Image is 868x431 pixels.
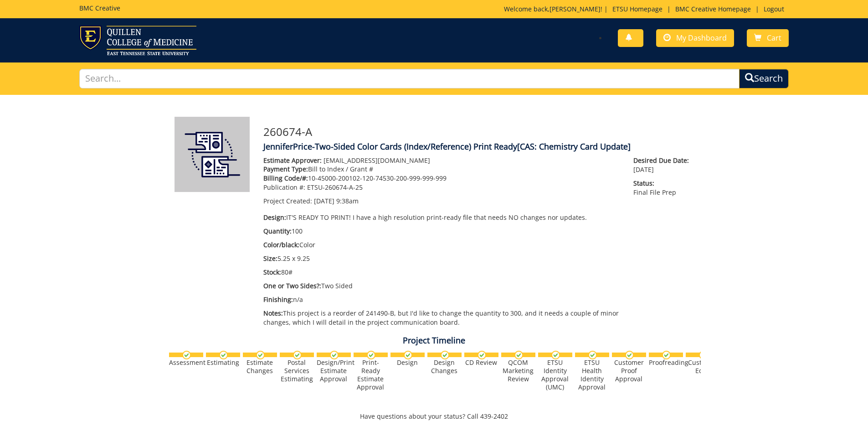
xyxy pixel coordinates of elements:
span: Finishing: [263,295,293,304]
span: Billing Code/#: [263,174,308,182]
span: Quantity: [263,227,292,235]
span: Payment Type: [263,165,308,173]
img: checkmark [478,351,486,359]
p: Bill to Index / Grant # [263,165,620,174]
span: Cart [767,33,781,43]
span: Stock: [263,268,281,276]
p: This project is a reorder of 241490-B, but I'd like to change the quantity to 300, and it needs a... [263,309,620,327]
img: checkmark [182,351,191,359]
a: BMC Creative Homepage [671,5,755,13]
p: 100 [263,227,620,236]
p: Final File Prep [633,179,693,197]
div: ETSU Health Identity Approval [575,358,609,391]
input: Search... [79,69,740,88]
img: ETSU logo [79,26,196,55]
span: One or Two Sides?: [263,281,321,290]
p: Have questions about your status? Call 439-2402 [168,412,701,421]
div: Estimating [206,358,240,367]
img: checkmark [625,351,634,359]
div: Estimate Changes [243,358,277,375]
div: Print-Ready Estimate Approval [354,358,388,391]
div: Postal Services Estimating [280,358,314,383]
a: My Dashboard [656,29,734,47]
span: [DATE] 9:38am [314,197,359,205]
div: Proofreading [649,358,683,367]
span: Project Created: [263,197,312,205]
div: Assessment [169,358,203,367]
img: checkmark [588,351,597,359]
div: Customer Edits [686,358,720,375]
p: 80# [263,268,620,277]
span: [CAS: Chemistry Card Update] [517,141,631,152]
span: Publication #: [263,183,305,192]
img: checkmark [514,351,523,359]
a: Cart [747,29,789,47]
div: Customer Proof Approval [612,358,646,383]
button: Search [739,69,789,88]
p: 5.25 x 9.25 [263,254,620,263]
p: Color [263,240,620,249]
div: Design/Print Estimate Approval [317,358,351,383]
span: Design: [263,213,286,222]
a: ETSU Homepage [608,5,667,13]
h4: JenniferPrice-Two-Sided Color Cards (Index/Reference) Print Ready [263,142,694,151]
div: CD Review [464,358,498,367]
div: QCOM Marketing Review [501,358,535,383]
img: checkmark [330,351,339,359]
p: Two Sided [263,281,620,291]
img: checkmark [662,351,671,359]
img: checkmark [256,351,265,359]
span: Size: [263,254,277,263]
a: Logout [759,5,789,13]
img: checkmark [219,351,228,359]
span: Desired Due Date: [633,156,693,165]
div: Design Changes [427,358,462,375]
img: checkmark [699,351,708,359]
span: Notes: [263,309,283,317]
span: My Dashboard [676,33,727,43]
p: [DATE] [633,156,693,174]
p: Welcome back, ! | | | [504,5,789,14]
div: Design [390,358,425,367]
h3: 260674-A [263,126,694,138]
div: ETSU Identity Approval (UMC) [538,358,572,391]
p: IT'S READY TO PRINT! I have a high resolution print-ready file that needs NO changes nor updates. [263,213,620,222]
span: Status: [633,179,693,188]
img: checkmark [293,351,302,359]
p: 10-45000-200102-120-74530-200-999-999-999 [263,174,620,183]
span: Color/black: [263,240,299,249]
h4: Project Timeline [168,336,701,345]
p: n/a [263,295,620,304]
img: Product featured image [175,117,250,192]
span: ETSU-260674-A-25 [307,183,363,192]
a: [PERSON_NAME] [550,5,601,13]
img: checkmark [551,351,560,359]
img: checkmark [367,351,375,359]
img: checkmark [441,351,449,359]
img: checkmark [404,351,412,359]
span: Estimate Approver: [263,156,322,165]
h5: BMC Creative [79,5,120,11]
p: [EMAIL_ADDRESS][DOMAIN_NAME] [263,156,620,165]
